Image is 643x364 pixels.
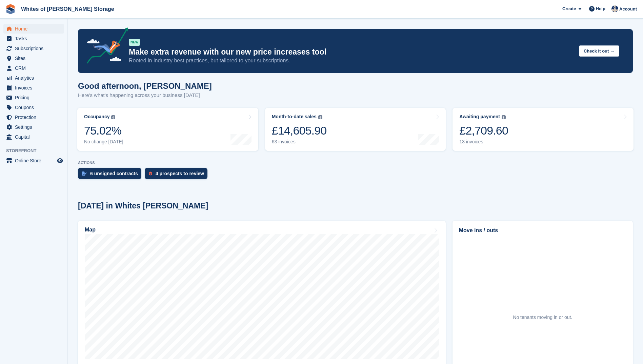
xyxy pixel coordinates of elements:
h2: [DATE] in Whites [PERSON_NAME] [78,201,208,210]
span: Settings [15,122,56,132]
a: Whites of [PERSON_NAME] Storage [18,3,117,15]
div: £2,709.60 [459,124,508,138]
a: menu [3,73,64,83]
span: Storefront [6,147,67,154]
p: Make extra revenue with our new price increases tool [129,47,574,57]
button: Check it out → [579,45,619,57]
div: 75.02% [84,124,123,138]
div: Month-to-date sales [272,114,317,120]
a: Month-to-date sales £14,605.90 63 invoices [265,108,446,151]
img: price-adjustments-announcement-icon-8257ccfd72463d97f412b2fc003d46551f7dbcb40ab6d574587a9cd5c0d94... [81,27,128,66]
span: CRM [15,63,56,73]
img: stora-icon-8386f47178a22dfd0bd8f6a31ec36ba5ce8667c1dd55bd0f319d3a0aa187defe.svg [5,4,16,14]
h2: Move ins / outs [459,226,626,235]
div: No tenants moving in or out. [513,314,572,321]
a: menu [3,63,64,73]
span: Create [562,5,576,12]
div: 13 invoices [459,139,508,145]
span: Tasks [15,34,56,43]
a: menu [3,132,64,142]
img: icon-info-grey-7440780725fd019a000dd9b08b2336e03edf1995a4989e88bcd33f0948082b44.svg [318,115,322,119]
h2: Map [85,227,96,233]
div: 63 invoices [272,139,327,145]
a: menu [3,93,64,102]
span: Home [15,24,56,34]
a: menu [3,103,64,112]
a: menu [3,54,64,63]
span: Coupons [15,103,56,112]
a: 4 prospects to review [145,168,211,183]
a: menu [3,113,64,122]
a: menu [3,34,64,43]
a: menu [3,156,64,165]
div: 6 unsigned contracts [90,171,138,176]
img: Wendy [611,5,618,12]
span: Online Store [15,156,56,165]
div: No change [DATE] [84,139,123,145]
a: menu [3,44,64,53]
span: Analytics [15,73,56,83]
img: contract_signature_icon-13c848040528278c33f63329250d36e43548de30e8caae1d1a13099fd9432cc5.svg [82,171,87,176]
div: NEW [129,39,140,46]
div: 4 prospects to review [156,171,204,176]
img: prospect-51fa495bee0391a8d652442698ab0144808aea92771e9ea1ae160a38d050c398.svg [149,171,152,176]
div: Awaiting payment [459,114,500,120]
a: menu [3,24,64,34]
span: Sites [15,54,56,63]
span: Account [619,6,637,13]
a: 6 unsigned contracts [78,168,145,183]
a: Occupancy 75.02% No change [DATE] [77,108,258,151]
a: Awaiting payment £2,709.60 13 invoices [453,108,634,151]
span: Help [596,5,605,12]
span: Subscriptions [15,44,56,53]
a: menu [3,122,64,132]
a: Preview store [56,157,64,165]
div: Occupancy [84,114,109,120]
span: Capital [15,132,56,142]
h1: Good afternoon, [PERSON_NAME] [78,81,212,90]
span: Invoices [15,83,56,93]
img: icon-info-grey-7440780725fd019a000dd9b08b2336e03edf1995a4989e88bcd33f0948082b44.svg [111,115,115,119]
span: Protection [15,113,56,122]
a: menu [3,83,64,93]
span: Pricing [15,93,56,102]
div: £14,605.90 [272,124,327,138]
p: Here's what's happening across your business [DATE] [78,92,212,99]
img: icon-info-grey-7440780725fd019a000dd9b08b2336e03edf1995a4989e88bcd33f0948082b44.svg [502,115,506,119]
p: Rooted in industry best practices, but tailored to your subscriptions. [129,57,574,64]
p: ACTIONS [78,161,633,165]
